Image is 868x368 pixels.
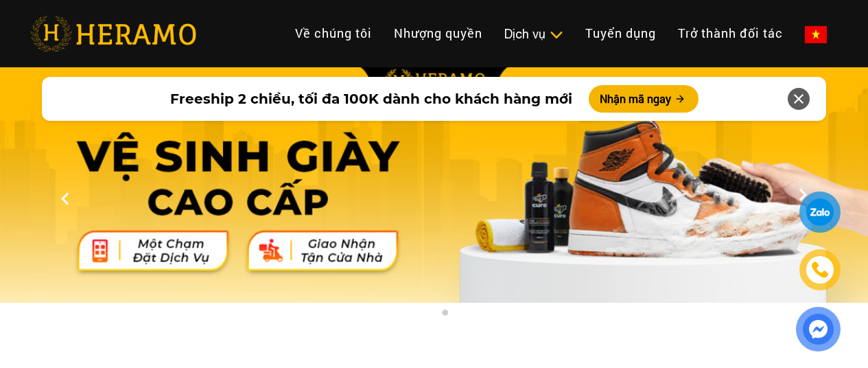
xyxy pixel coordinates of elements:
[504,25,563,43] div: Dịch vụ
[284,19,383,48] a: Về chúng tôi
[170,89,572,109] span: Freeship 2 chiều, tối đa 100K dành cho khách hàng mới
[574,19,667,48] a: Tuyển dụng
[549,28,563,42] img: subToggleIcon
[438,309,451,323] button: 2
[30,16,196,51] img: heramo-logo.png
[805,26,827,43] img: vn-flag.png
[383,19,493,48] a: Nhượng quyền
[589,85,699,113] button: Nhận mã ngay
[667,19,794,48] a: Trở thành đối tác
[801,251,840,290] a: phone-icon
[811,260,830,279] img: phone-icon
[417,309,431,323] button: 1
